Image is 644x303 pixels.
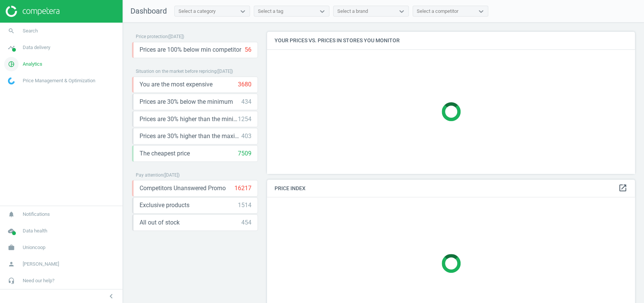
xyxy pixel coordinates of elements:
[217,69,233,74] span: ( [DATE] )
[23,28,38,34] span: Search
[23,44,50,51] span: Data delivery
[238,115,251,123] div: 1254
[337,8,368,15] div: Select a brand
[238,201,251,209] div: 1514
[23,261,59,268] span: [PERSON_NAME]
[241,98,251,106] div: 434
[23,228,47,234] span: Data health
[267,32,635,49] h4: Your prices vs. prices in stores you monitor
[618,183,627,192] i: open_in_new
[4,57,19,71] i: pie_chart_outlined
[245,46,251,54] div: 56
[4,274,19,288] i: headset_mic
[140,115,238,123] span: Prices are 30% higher than the minimum
[136,69,217,74] span: Situation on the market before repricing
[4,40,19,55] i: timeline
[136,34,168,39] span: Price protection
[417,8,458,15] div: Select a competitor
[178,8,216,15] div: Select a category
[102,291,121,301] button: chevron_left
[238,149,251,158] div: 7509
[258,8,283,15] div: Select a tag
[4,24,19,38] i: search
[618,183,627,193] a: open_in_new
[130,6,167,15] span: Dashboard
[140,46,241,54] span: Prices are 100% below min competitor
[23,61,42,68] span: Analytics
[140,184,226,192] span: Competitors Unanswered Promo
[4,257,19,271] i: person
[140,98,233,106] span: Prices are 30% below the minimum
[4,240,19,255] i: work
[23,277,54,284] span: Need our help?
[8,77,15,85] img: wGWNvw8QSZomAAAAABJRU5ErkJggg==
[6,6,59,17] img: ajHJNr6hYgQAAAAASUVORK5CYII=
[23,244,45,251] span: Unioncoop
[234,184,251,192] div: 16217
[140,218,180,227] span: All out of stock
[140,201,189,209] span: Exclusive products
[238,80,251,89] div: 3680
[23,77,95,84] span: Price Management & Optimization
[241,218,251,227] div: 454
[140,132,241,140] span: Prices are 30% higher than the maximal
[4,224,19,238] i: cloud_done
[136,172,163,178] span: Pay attention
[140,80,213,89] span: You are the most expensive
[168,34,184,39] span: ( [DATE] )
[107,292,116,301] i: chevron_left
[163,172,180,178] span: ( [DATE] )
[140,149,190,158] span: The cheapest price
[267,180,635,197] h4: Price Index
[23,211,50,218] span: Notifications
[4,207,19,221] i: notifications
[241,132,251,140] div: 403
